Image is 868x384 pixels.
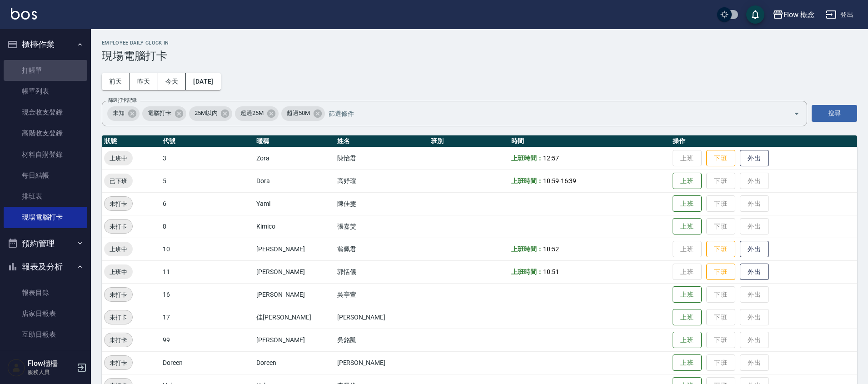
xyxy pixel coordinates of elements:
[670,135,857,147] th: 操作
[673,218,702,235] button: 上班
[28,368,74,376] p: 服務人員
[673,173,702,190] button: 上班
[105,290,132,299] span: 未打卡
[335,238,429,260] td: 翁佩君
[108,97,137,104] label: 篩選打卡記錄
[4,102,87,123] a: 現金收支登錄
[160,192,254,215] td: 6
[4,207,87,228] a: 現場電腦打卡
[4,33,87,56] button: 櫃檯作業
[160,306,254,329] td: 17
[160,147,254,170] td: 3
[254,306,334,329] td: 佳[PERSON_NAME]
[673,286,702,303] button: 上班
[254,351,334,374] td: Doreen
[335,135,429,147] th: 姓名
[102,50,857,62] h3: 現場電腦打卡
[4,282,87,303] a: 報表目錄
[335,329,429,351] td: 吳銘凱
[160,215,254,238] td: 8
[4,165,87,186] a: 每日結帳
[511,268,543,275] b: 上班時間：
[102,135,160,147] th: 狀態
[105,335,132,345] span: 未打卡
[254,135,334,147] th: 暱稱
[812,105,857,122] button: 搜尋
[673,309,702,326] button: 上班
[543,155,559,162] span: 12:57
[335,283,429,306] td: 吳亭萱
[102,40,857,46] h2: Employee Daily Clock In
[740,264,769,280] button: 外出
[673,332,702,349] button: 上班
[4,144,87,165] a: 材料自購登錄
[254,329,334,351] td: [PERSON_NAME]
[105,313,132,322] span: 未打卡
[543,268,559,275] span: 10:51
[160,260,254,283] td: 11
[335,306,429,329] td: [PERSON_NAME]
[104,154,133,163] span: 上班中
[160,238,254,260] td: 10
[335,170,429,192] td: 高妤瑄
[509,135,670,147] th: 時間
[706,264,735,280] button: 下班
[235,106,279,121] div: 超過25M
[4,345,87,366] a: 互助點數明細
[4,232,87,255] button: 預約管理
[105,199,132,209] span: 未打卡
[254,215,334,238] td: Kimico
[160,135,254,147] th: 代號
[706,150,735,167] button: 下班
[102,73,130,90] button: 前天
[4,324,87,345] a: 互助日報表
[28,359,74,368] h5: Flow櫃檯
[254,147,334,170] td: Zora
[281,109,315,118] span: 超過50M
[254,192,334,215] td: Yami
[4,81,87,102] a: 帳單列表
[740,150,769,167] button: 外出
[511,177,543,185] b: 上班時間：
[509,170,670,192] td: -
[4,186,87,207] a: 排班表
[189,109,223,118] span: 25M以內
[142,106,186,121] div: 電腦打卡
[769,5,819,24] button: Flow 概念
[335,147,429,170] td: 陳怡君
[160,283,254,306] td: 16
[673,354,702,371] button: 上班
[186,73,220,90] button: [DATE]
[335,260,429,283] td: 郭恬儀
[105,222,132,231] span: 未打卡
[104,244,133,254] span: 上班中
[142,109,177,118] span: 電腦打卡
[429,135,509,147] th: 班別
[130,73,158,90] button: 昨天
[740,241,769,258] button: 外出
[281,106,325,121] div: 超過50M
[11,8,37,20] img: Logo
[543,245,559,253] span: 10:52
[189,106,233,121] div: 25M以內
[4,60,87,81] a: 打帳單
[326,105,778,121] input: 篩選條件
[160,351,254,374] td: Doreen
[4,303,87,324] a: 店家日報表
[706,241,735,258] button: 下班
[335,351,429,374] td: [PERSON_NAME]
[335,192,429,215] td: 陳佳雯
[335,215,429,238] td: 張嘉芠
[822,6,857,23] button: 登出
[511,245,543,253] b: 上班時間：
[107,106,140,121] div: 未知
[746,5,764,24] button: save
[105,358,132,368] span: 未打卡
[235,109,269,118] span: 超過25M
[543,177,559,185] span: 10:59
[254,170,334,192] td: Dora
[160,170,254,192] td: 5
[254,283,334,306] td: [PERSON_NAME]
[104,176,133,186] span: 已下班
[561,177,577,185] span: 16:39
